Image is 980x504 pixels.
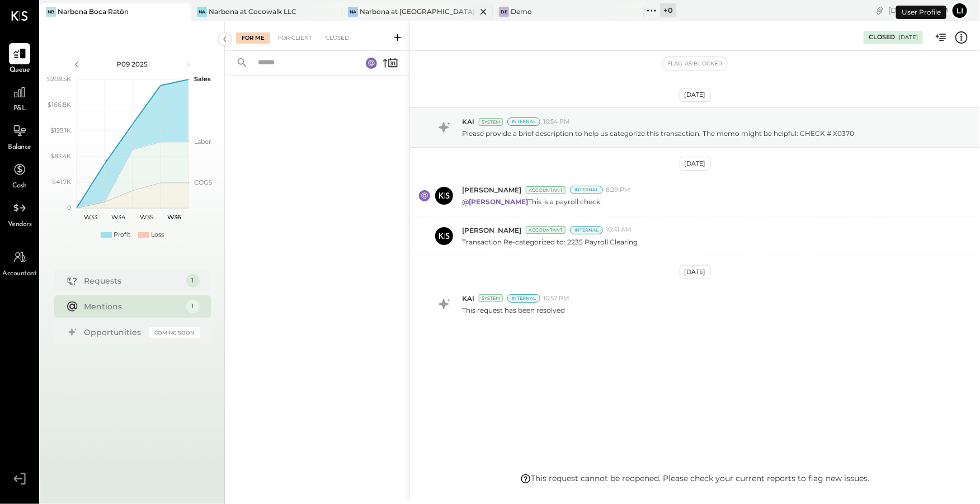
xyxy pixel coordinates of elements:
[3,269,37,279] span: Accountant
[951,2,969,20] button: Li
[194,75,211,83] text: Sales
[114,230,130,239] div: Profit
[50,152,71,160] text: $83.4K
[194,138,211,145] text: Labor
[52,178,71,186] text: $41.7K
[543,294,569,303] span: 10:57 PM
[680,88,711,102] div: [DATE]
[186,274,200,288] div: 1
[13,104,26,114] span: P&L
[360,7,477,16] div: Narbona at [GEOGRAPHIC_DATA] LLC
[462,129,854,138] p: Please provide a brief description to help us categorize this transaction. The memo might be help...
[85,59,180,69] div: P09 2025
[507,117,540,126] div: Internal
[479,294,503,302] div: System
[462,305,565,315] p: This request has been resolved
[570,226,603,234] div: Internal
[462,294,474,303] span: KAI
[606,186,630,195] span: 8:29 PM
[84,275,181,286] div: Requests
[1,197,39,230] a: Vendors
[680,265,711,279] div: [DATE]
[10,65,30,76] span: Queue
[462,225,521,235] span: [PERSON_NAME]
[197,7,207,17] div: Na
[462,117,474,126] span: KAI
[209,7,296,16] div: Narbona at Cocowalk LLC
[1,120,39,153] a: Balance
[1,43,39,76] a: Queue
[320,32,355,44] div: Closed
[874,4,885,16] div: copy link
[462,185,521,195] span: [PERSON_NAME]
[84,301,181,312] div: Mentions
[67,204,71,211] text: 0
[462,197,602,206] p: This is a payroll check.
[186,300,200,313] div: 1
[84,213,97,221] text: W33
[462,237,638,247] p: Transaction Re-categorized to: 2235 Payroll Clearing
[526,226,566,234] div: Accountant
[348,7,358,17] div: Na
[479,118,503,126] div: System
[84,327,144,338] div: Opportunities
[194,178,213,186] text: COGS
[48,101,71,109] text: $166.8K
[888,5,948,16] div: [DATE]
[606,225,632,234] span: 10:41 AM
[236,32,270,44] div: For Me
[8,143,31,153] span: Balance
[151,230,164,239] div: Loss
[570,186,603,194] div: Internal
[111,213,126,221] text: W34
[272,32,318,44] div: For Client
[1,159,39,191] a: Cash
[663,57,727,70] button: Flag as Blocker
[58,7,129,16] div: Narbona Boca Ratōn
[499,7,509,17] div: De
[507,294,540,303] div: Internal
[526,186,566,194] div: Accountant
[511,7,532,16] div: Demo
[140,213,153,221] text: W35
[462,197,528,206] strong: @[PERSON_NAME]
[543,117,570,126] span: 10:54 PM
[1,247,39,279] a: Accountant
[899,34,918,41] div: [DATE]
[46,7,56,17] div: NB
[149,327,200,338] div: Coming Soon
[12,181,27,191] span: Cash
[8,220,32,230] span: Vendors
[869,33,895,42] div: Closed
[50,126,71,134] text: $125.1K
[1,82,39,114] a: P&L
[167,213,181,221] text: W36
[47,75,71,83] text: $208.5K
[660,3,676,17] div: + 0
[680,157,711,171] div: [DATE]
[896,6,946,19] div: User Profile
